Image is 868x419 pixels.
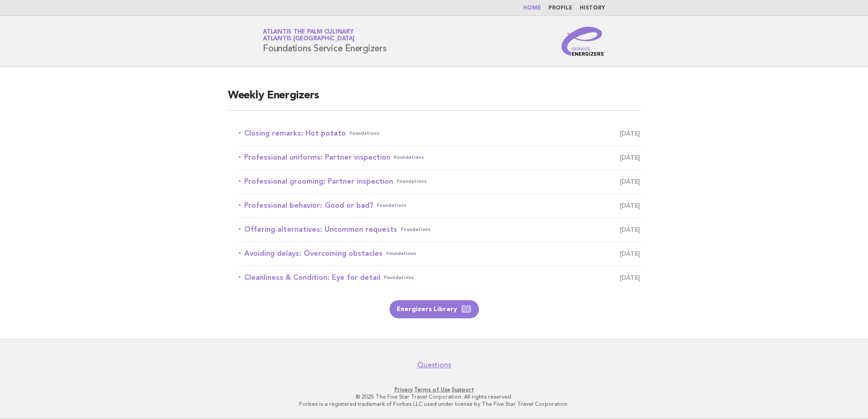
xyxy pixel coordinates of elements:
[263,36,355,42] span: Atlantis [GEOGRAPHIC_DATA]
[239,151,640,164] a: Professional uniforms: Partner inspectionFoundations [DATE]
[523,5,541,11] a: Home
[620,199,640,212] span: [DATE]
[384,271,414,284] span: Foundations
[395,386,413,393] a: Privacy
[620,175,640,188] span: [DATE]
[239,271,640,284] a: Cleanliness & Condition: Eye for detailFoundations [DATE]
[620,127,640,140] span: [DATE]
[620,151,640,164] span: [DATE]
[548,5,572,11] a: Profile
[377,199,407,212] span: Foundations
[350,127,380,140] span: Foundations
[620,271,640,284] span: [DATE]
[580,5,605,11] a: History
[239,223,640,236] a: Offering alternatives: Uncommon requestsFoundations [DATE]
[263,29,387,53] h1: Foundations Service Energizers
[386,247,416,260] span: Foundations
[239,127,640,140] a: Closing remarks: Hot potatoFoundations [DATE]
[156,386,712,393] p: · ·
[562,27,605,56] img: Service Energizers
[239,199,640,212] a: Professional behavior: Good or bad?Foundations [DATE]
[263,29,355,42] a: Atlantis The Palm CulinaryAtlantis [GEOGRAPHIC_DATA]
[239,247,640,260] a: Avoiding delays: Overcoming obstaclesFoundations [DATE]
[620,247,640,260] span: [DATE]
[156,400,712,408] p: Forbes is a registered trademark of Forbes LLC used under license by The Five Star Travel Corpora...
[401,223,431,236] span: Foundations
[452,386,474,393] a: Support
[156,393,712,400] p: © 2025 The Five Star Travel Corporation. All rights reserved.
[394,151,424,164] span: Foundations
[228,88,640,111] h2: Weekly Energizers
[390,300,479,318] a: Energizers Library
[414,386,450,393] a: Terms of Use
[239,175,640,188] a: Professional grooming: Partner inspectionFoundations [DATE]
[397,175,427,188] span: Foundations
[417,361,451,370] a: Questions
[620,223,640,236] span: [DATE]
